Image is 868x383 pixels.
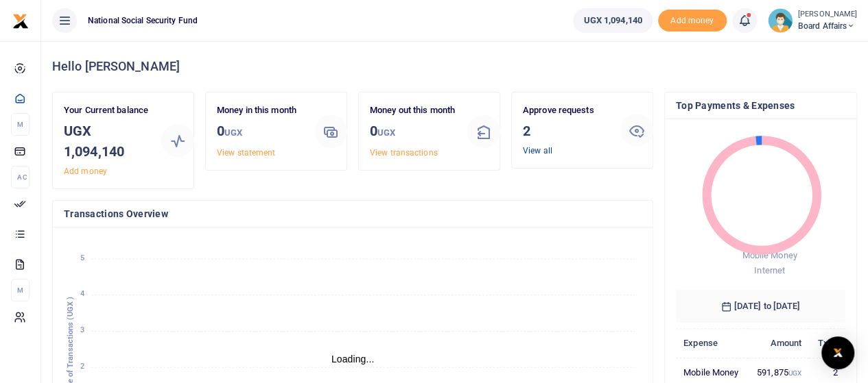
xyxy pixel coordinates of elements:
[809,328,845,358] th: Txns
[52,59,857,74] h4: Hello [PERSON_NAME]
[768,8,857,33] a: profile-user [PERSON_NAME] Board Affairs
[788,369,801,377] small: UGX
[11,166,30,188] li: Ac
[798,9,857,21] small: [PERSON_NAME]
[583,14,642,27] span: UGX 1,094,140
[523,103,609,118] p: Approve requests
[80,289,84,298] tspan: 4
[523,146,552,156] a: View all
[742,250,797,260] span: Mobile Money
[754,265,785,275] span: Internet
[80,362,84,371] tspan: 2
[331,354,375,365] text: Loading...
[370,148,438,158] a: View transactions
[370,103,456,118] p: Money out this month
[658,14,727,25] a: Add money
[224,127,242,138] small: UGX
[377,127,395,138] small: UGX
[676,290,845,323] h6: [DATE] to [DATE]
[658,10,727,32] span: Add money
[567,8,657,33] li: Wallet ballance
[658,10,727,32] li: Toup your wallet
[768,8,793,33] img: profile-user
[11,113,30,136] li: M
[798,20,857,32] span: Board Affairs
[64,121,150,162] h3: UGX 1,094,140
[676,328,748,358] th: Expense
[748,328,809,358] th: Amount
[370,121,456,143] h3: 0
[12,13,29,29] img: logo-small
[523,121,609,141] h3: 2
[573,8,652,33] a: UGX 1,094,140
[82,14,203,27] span: National Social Security Fund
[217,103,303,118] p: Money in this month
[217,121,303,143] h3: 0
[821,336,854,369] div: Open Intercom Messenger
[64,103,150,118] p: Your Current balance
[11,279,30,301] li: M
[80,254,84,262] tspan: 5
[80,325,84,334] tspan: 3
[676,98,845,113] h4: Top Payments & Expenses
[217,148,275,158] a: View statement
[64,206,642,221] h4: Transactions Overview
[12,15,29,25] a: logo-small logo-large logo-large
[64,166,107,176] a: Add money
